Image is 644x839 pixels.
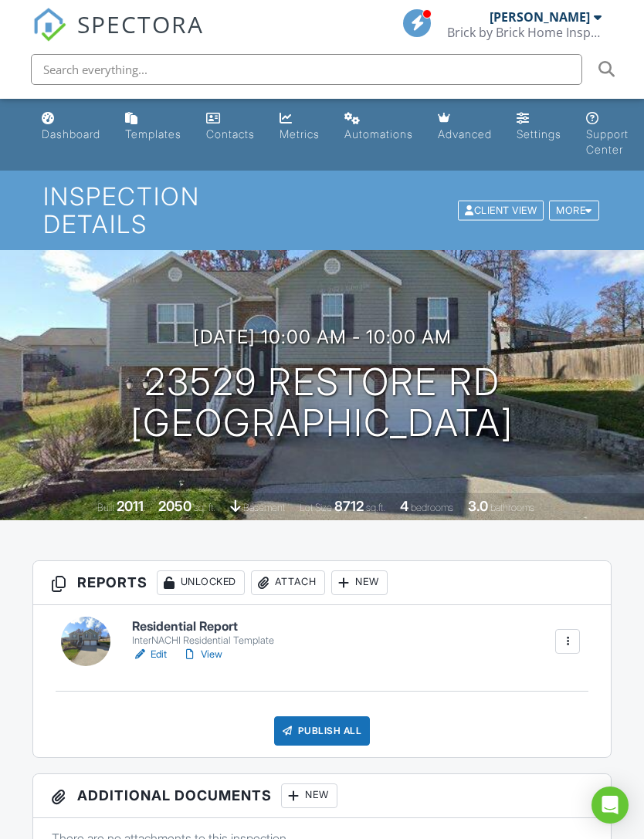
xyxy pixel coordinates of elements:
div: Contacts [206,127,255,140]
div: Advanced [438,127,492,140]
span: basement [243,502,285,513]
a: Contacts [200,105,261,149]
div: Automations [344,127,413,140]
a: Templates [119,105,188,149]
div: Unlocked [157,570,245,595]
div: Client View [458,200,544,221]
a: Client View [456,204,547,215]
a: Dashboard [36,105,107,149]
h3: Reports [33,561,612,605]
div: 2050 [158,498,192,514]
div: Open Intercom Messenger [591,787,629,824]
div: More [549,200,599,221]
a: Automations (Basic) [338,105,419,149]
div: 2011 [117,498,144,514]
a: Support Center [580,105,635,164]
a: SPECTORA [32,21,204,53]
span: Lot Size [300,502,332,513]
img: The Best Home Inspection Software - Spectora [32,8,66,42]
div: Dashboard [42,127,100,140]
div: [PERSON_NAME] [490,9,590,25]
a: Advanced [432,105,498,149]
a: Settings [510,105,568,149]
h3: [DATE] 10:00 am - 10:00 am [193,326,452,347]
div: InterNACHI Residential Template [132,634,274,647]
span: sq. ft. [194,502,215,513]
div: New [331,570,388,595]
a: View [182,647,222,662]
div: New [281,783,337,808]
div: 8712 [334,498,364,514]
span: SPECTORA [77,8,204,40]
div: 4 [400,498,408,514]
span: sq.ft. [366,502,385,513]
div: Metrics [280,127,320,140]
div: Templates [125,127,181,140]
div: Publish All [274,716,371,746]
a: Residential Report InterNACHI Residential Template [132,620,274,647]
h3: Additional Documents [33,774,612,818]
a: Edit [132,647,167,662]
input: Search everything... [31,54,582,85]
div: Attach [251,570,325,595]
div: Support Center [586,127,629,156]
span: bathrooms [490,502,534,513]
h1: Inspection Details [43,183,601,237]
div: Brick by Brick Home Inspections, LLC [447,25,602,40]
div: 3.0 [468,498,488,514]
div: Settings [517,127,561,140]
a: Metrics [273,105,326,149]
span: Built [97,502,114,513]
h6: Residential Report [132,620,274,634]
span: bedrooms [411,502,453,513]
h1: 23529 Restore Rd [GEOGRAPHIC_DATA] [130,362,514,444]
